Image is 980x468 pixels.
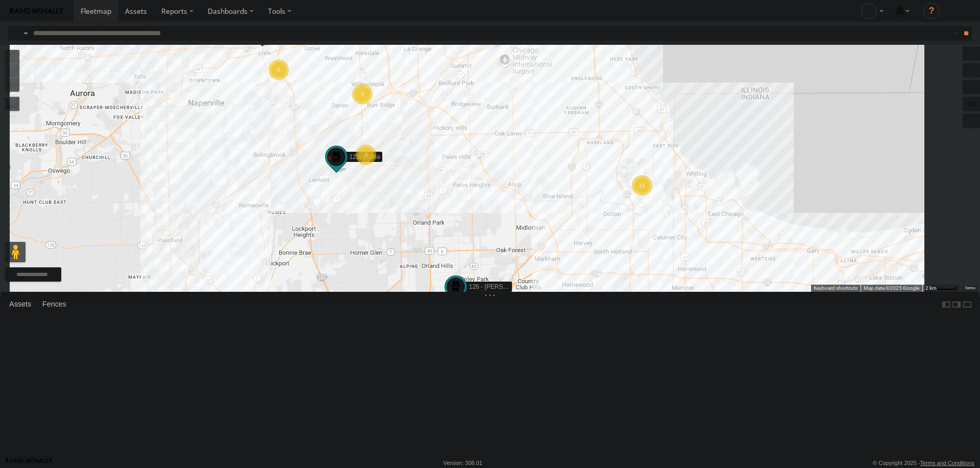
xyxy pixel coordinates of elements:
div: 9 [352,84,373,104]
a: Visit our Website [6,458,53,468]
div: 11 [632,175,652,196]
button: Drag Pegman onto the map to open Street View [5,242,26,262]
label: Dock Summary Table to the Left [941,297,951,312]
label: Map Settings [963,114,980,128]
button: Map Scale: 2 km per 35 pixels [922,285,960,292]
button: Zoom Home [5,78,19,92]
div: Version: 308.01 [444,460,482,466]
img: rand-logo.svg [10,8,63,15]
label: Measure [5,97,19,111]
label: Search Query [21,26,30,41]
span: 2 km [925,285,937,291]
i: ? [923,3,940,19]
span: 121- Elisha [350,153,380,160]
div: 3 [356,145,376,165]
a: Terms (opens in new tab) [965,286,975,290]
label: Search Filter Options [938,26,960,41]
span: Map data ©2025 Google [864,285,919,291]
div: Ed Pruneda [857,4,887,19]
button: Keyboard shortcuts [814,285,857,292]
span: 126 - [PERSON_NAME] [469,283,535,290]
div: 8 [268,60,289,80]
label: Assets [4,297,36,312]
button: Zoom out [5,64,19,78]
a: Terms and Conditions [920,460,974,466]
label: Dock Summary Table to the Right [951,297,962,312]
label: Hide Summary Table [962,297,972,312]
label: Fences [37,297,71,312]
div: © Copyright 2025 - [873,460,974,466]
button: Zoom in [5,50,19,64]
